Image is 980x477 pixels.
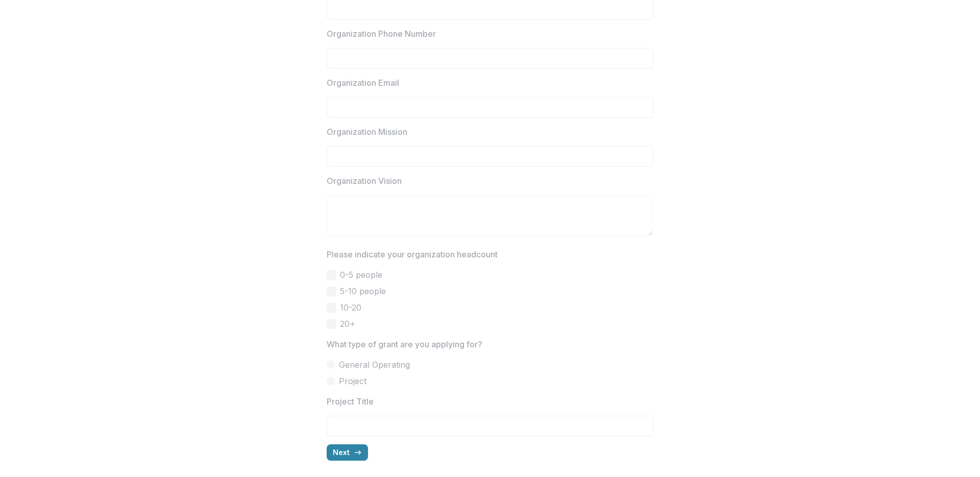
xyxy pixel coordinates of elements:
p: Organization Vision [327,175,402,187]
span: 10-20 [340,301,361,314]
span: 20+ [340,318,355,330]
span: 0-5 people [340,269,382,281]
span: 5-10 people [340,285,386,297]
p: Organization Phone Number [327,28,436,40]
p: Please indicate your organization headcount [327,248,498,260]
p: Organization Email [327,77,399,89]
button: Next [327,444,368,461]
p: Organization Mission [327,126,407,138]
p: Project Title [327,395,374,408]
span: Project [339,375,366,387]
span: General Operating [339,359,410,371]
p: What type of grant are you applying for? [327,338,482,350]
